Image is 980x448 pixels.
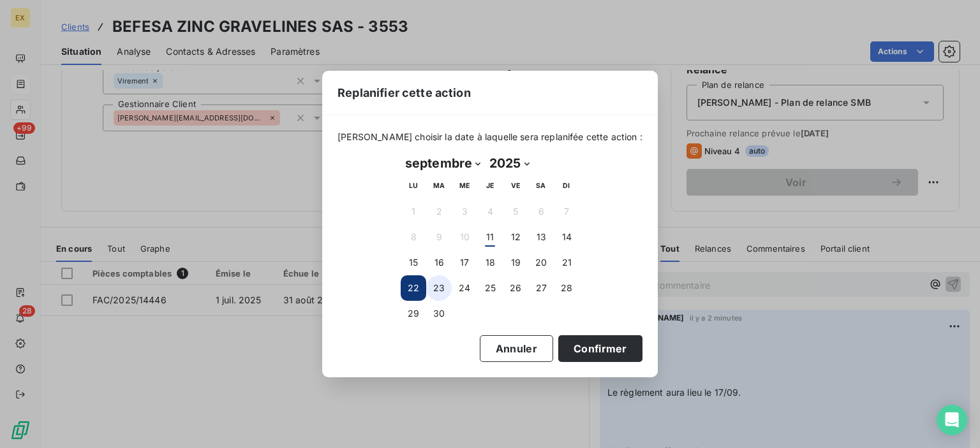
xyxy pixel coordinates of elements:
button: 4 [477,199,503,224]
button: 5 [503,199,528,224]
button: Annuler [480,335,553,362]
button: 29 [401,301,426,326]
button: 15 [401,250,426,275]
th: mercredi [452,173,477,199]
button: 6 [528,199,554,224]
button: 24 [452,275,477,301]
button: 16 [426,250,452,275]
button: 28 [554,275,579,301]
div: Open Intercom Messenger [937,405,967,435]
button: 2 [426,199,452,224]
th: mardi [426,173,452,199]
button: 12 [503,224,528,250]
button: 18 [477,250,503,275]
button: 11 [477,224,503,250]
button: 14 [554,224,579,250]
button: 17 [452,250,477,275]
button: 13 [528,224,554,250]
button: 20 [528,250,554,275]
button: 30 [426,301,452,326]
th: jeudi [477,173,503,199]
button: 26 [503,275,528,301]
button: 21 [554,250,579,275]
button: 23 [426,275,452,301]
th: lundi [401,173,426,199]
button: Confirmer [558,335,642,362]
button: 25 [477,275,503,301]
button: 8 [401,224,426,250]
button: 1 [401,199,426,224]
th: samedi [528,173,554,199]
th: vendredi [503,173,528,199]
button: 10 [452,224,477,250]
button: 7 [554,199,579,224]
button: 9 [426,224,452,250]
button: 3 [452,199,477,224]
button: 19 [503,250,528,275]
th: dimanche [554,173,579,199]
span: [PERSON_NAME] choisir la date à laquelle sera replanifée cette action : [338,131,642,143]
span: Replanifier cette action [338,84,471,101]
button: 22 [401,275,426,301]
button: 27 [528,275,554,301]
